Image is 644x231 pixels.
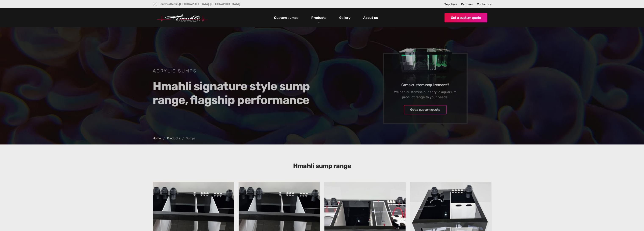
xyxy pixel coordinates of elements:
[404,105,446,114] a: Get a custom quote
[153,137,161,140] a: Home
[444,3,457,6] a: Suppliers
[310,15,328,21] a: Products
[390,90,460,100] div: We can customise our acrylic aquarium product range to your needs.
[157,14,208,22] img: Hmahli Australia Logo
[477,3,492,6] a: Contact us
[338,14,352,21] a: Gallery
[153,79,316,107] h2: Hmahli signature style sump range, flagship performance
[308,8,330,27] div: Products
[153,68,316,74] h1: Acrylic Sumps
[410,107,440,112] div: Get a custom quote
[362,14,379,21] a: About us
[241,162,404,170] h3: Hmahli sump range
[461,3,473,6] a: Partners
[157,14,208,22] a: home
[390,82,460,88] h6: Got a custom requirement?
[390,33,460,95] img: Sumps
[186,137,195,140] div: Sumps
[445,13,487,22] a: Get a custom quote
[158,2,240,6] div: Handcrafted in [GEOGRAPHIC_DATA], [GEOGRAPHIC_DATA]
[273,14,300,21] a: Custom sumps
[167,137,180,140] a: Products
